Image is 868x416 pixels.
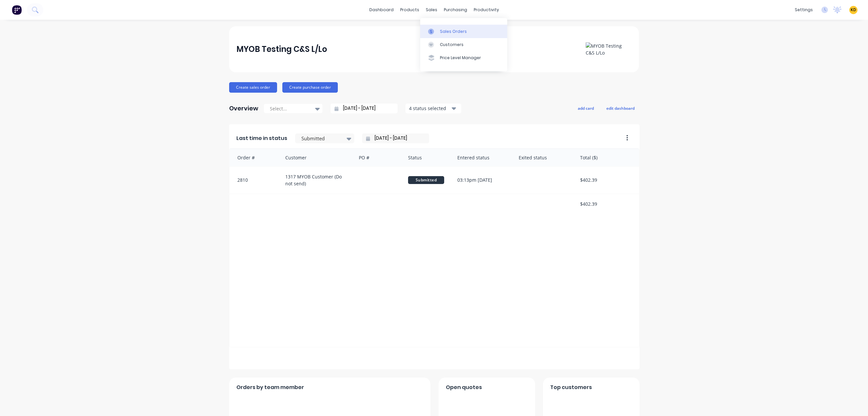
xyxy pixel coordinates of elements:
[574,194,639,214] div: $402.39
[279,149,353,166] div: Customer
[236,383,304,391] span: Orders by team member
[451,149,512,166] div: Entered status
[370,133,426,143] input: Filter by date
[512,149,574,166] div: Exited status
[405,104,461,113] button: 4 status selected
[420,38,507,51] a: Customers
[401,149,451,166] div: Status
[602,104,639,112] button: edit dashboard
[408,176,444,184] span: Submitted
[420,51,507,64] a: Price Level Manager
[229,102,258,115] div: Overview
[574,149,639,166] div: Total ($)
[236,134,287,142] span: Last time in status
[574,104,598,112] button: add card
[282,82,338,93] button: Create purchase order
[12,5,22,15] img: Factory
[440,29,467,35] div: Sales Orders
[792,5,816,15] div: settings
[451,167,512,194] div: 03:13pm [DATE]
[586,42,632,56] img: MYOB Testing C&S L/Lo
[423,5,441,15] div: sales
[366,5,397,15] a: dashboard
[574,167,639,194] div: $402.39
[851,7,856,13] span: KD
[470,5,502,15] div: productivity
[550,383,592,391] span: Top customers
[236,43,327,56] div: MYOB Testing C&S L/Lo
[397,5,423,15] div: products
[352,149,401,166] div: PO #
[229,149,279,166] div: Order #
[279,167,353,194] div: 1317 MYOB Customer (Do not send)
[229,82,277,93] button: Create sales order
[420,25,507,38] a: Sales Orders
[229,167,279,194] div: 2810
[440,55,481,61] div: Price Level Manager
[441,5,470,15] div: purchasing
[409,105,450,112] div: 4 status selected
[446,383,482,391] span: Open quotes
[440,42,464,48] div: Customers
